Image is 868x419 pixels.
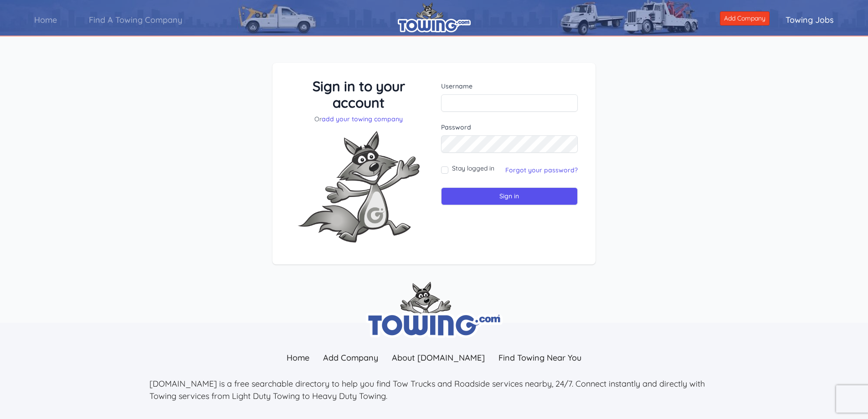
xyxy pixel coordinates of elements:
a: Find A Towing Company [73,7,198,33]
a: About [DOMAIN_NAME] [385,348,492,367]
img: logo.png [398,2,471,32]
a: Find Towing Near You [492,348,588,367]
label: Stay logged in [452,164,494,173]
input: Sign in [441,187,578,205]
p: [DOMAIN_NAME] is a free searchable directory to help you find Tow Trucks and Roadside services ne... [149,378,719,402]
a: add your towing company [322,115,403,123]
img: towing [366,282,503,338]
a: Add Company [720,11,770,26]
a: Home [280,348,316,367]
label: Username [441,82,578,91]
a: Towing Jobs [770,7,850,33]
a: Forgot your password? [505,166,578,174]
a: Home [18,7,73,33]
p: Or [290,114,427,124]
label: Password [441,123,578,132]
a: Add Company [316,348,385,367]
img: Fox-Excited.png [290,124,427,250]
h3: Sign in to your account [290,78,427,111]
